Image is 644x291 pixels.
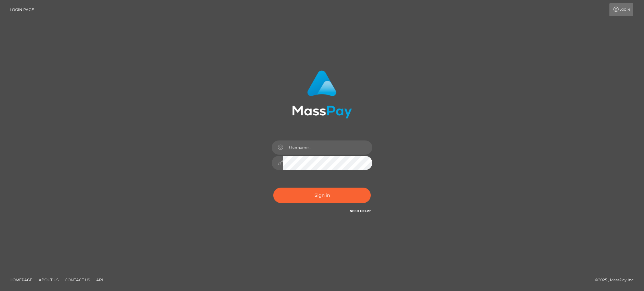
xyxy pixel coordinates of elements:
a: Contact Us [62,275,92,285]
div: © 2025 , MassPay Inc. [595,277,639,283]
a: About Us [36,275,61,285]
a: Need Help? [350,209,371,213]
a: Login Page [10,3,34,16]
input: Username... [283,140,372,155]
button: Sign in [273,188,371,203]
img: MassPay Login [292,70,352,118]
a: Login [609,3,633,16]
a: Homepage [7,275,35,285]
a: API [94,275,106,285]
